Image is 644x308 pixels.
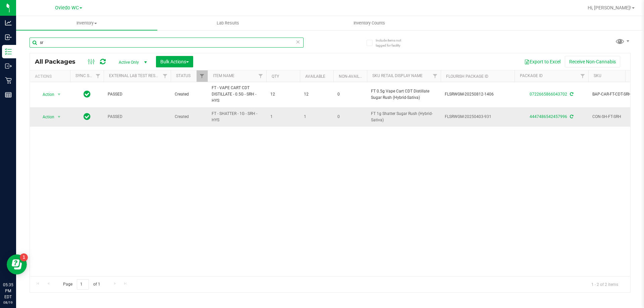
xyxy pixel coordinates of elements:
inline-svg: Inbound [5,34,12,41]
p: 08/19 [3,300,13,305]
span: Hi, [PERSON_NAME]! [588,5,631,10]
button: Bulk Actions [156,56,193,67]
span: 0 [337,114,363,120]
input: Search Package ID, Item Name, SKU, Lot or Part Number... [30,38,304,48]
a: Filter [577,70,588,82]
a: Package ID [520,73,543,78]
span: 1 - 2 of 2 items [586,279,624,289]
span: Bulk Actions [160,59,189,64]
span: 12 [304,91,329,98]
span: Action [37,90,55,99]
a: 0722665866043702 [530,92,567,97]
a: Item Name [213,73,234,78]
a: Filter [93,70,104,82]
a: Sku Retail Display Name [372,73,423,78]
input: 1 [77,279,89,290]
inline-svg: Reports [5,91,12,98]
span: Action [37,112,55,122]
span: FLSRWGM-20250812-1406 [445,91,511,98]
a: Inventory Counts [299,16,440,30]
button: Export to Excel [520,56,565,67]
a: Flourish Package ID [446,74,488,79]
inline-svg: Retail [5,77,12,84]
iframe: Resource center unread badge [20,253,28,261]
span: select [55,90,63,99]
a: Available [305,74,325,79]
span: FT 0.5g Vape Cart CDT Distillate Sugar Rush (Hybrid-Sativa) [371,88,437,101]
span: FLSRWGM-20250403-931 [445,114,511,120]
span: Inventory Counts [344,20,394,26]
iframe: Resource center [7,254,27,274]
a: Filter [430,70,441,82]
span: Sync from Compliance System [569,92,573,97]
span: Include items not tagged for facility [376,38,409,48]
a: Filter [160,70,171,82]
span: FT - SHATTER - 1G - SRH - HYS [212,111,262,123]
span: Inventory [16,20,157,26]
a: SKU [594,73,601,78]
span: 12 [270,91,296,98]
span: select [55,112,63,122]
a: Status [176,73,191,78]
p: 05:35 PM EDT [3,282,13,300]
inline-svg: Outbound [5,63,12,69]
a: Lab Results [157,16,299,30]
a: Filter [255,70,266,82]
span: In Sync [84,112,91,121]
inline-svg: Analytics [5,19,12,26]
a: Filter [197,70,208,82]
span: Page of 1 [57,279,106,290]
a: Inventory [16,16,157,30]
span: Created [175,91,204,98]
span: CON-SH-FT-SRH [592,114,643,120]
span: BAP-CAR-FT-CDT-SRH.5M [592,91,643,98]
span: Oviedo WC [55,5,79,11]
span: 1 [270,114,296,120]
span: 1 [304,114,329,120]
button: Receive Non-Cannabis [565,56,620,67]
a: 4447486542457996 [530,114,567,119]
span: PASSED [108,114,167,120]
span: FT - VAPE CART CDT DISTILLATE - 0.5G - SRH - HYS [212,85,262,104]
span: PASSED [108,91,167,98]
span: In Sync [84,89,91,99]
div: Actions [35,74,67,79]
span: Lab Results [208,20,248,26]
span: Sync from Compliance System [569,114,573,119]
span: 0 [337,91,363,98]
a: Qty [272,74,279,79]
a: External Lab Test Result [109,73,162,78]
span: Clear [296,38,300,46]
inline-svg: Inventory [5,48,12,55]
span: All Packages [35,58,82,65]
span: Created [175,114,204,120]
span: FT 1g Shatter Sugar Rush (Hybrid-Sativa) [371,111,437,123]
a: Sync Status [75,73,101,78]
a: Non-Available [339,74,369,79]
